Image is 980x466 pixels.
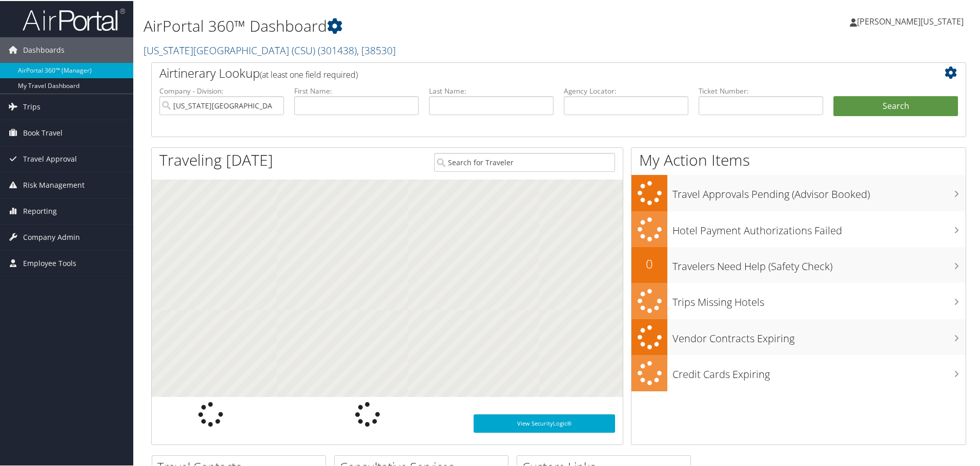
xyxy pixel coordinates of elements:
label: Company - Division: [159,85,284,95]
input: Search for Traveler [434,152,615,171]
h1: AirPortal 360™ Dashboard [144,14,697,36]
a: [PERSON_NAME][US_STATE] [850,5,974,36]
a: Credit Cards Expiring [631,354,966,390]
a: Hotel Payment Authorizations Failed [631,210,966,247]
span: ( 301438 ) [318,42,357,56]
h3: Travelers Need Help (Safety Check) [672,253,966,273]
span: , [ 38530 ] [357,42,396,56]
span: Dashboards [23,36,65,62]
span: (at least one field required) [260,68,358,79]
label: Agency Locator: [564,85,688,95]
h1: Traveling [DATE] [159,148,273,170]
a: 0Travelers Need Help (Safety Check) [631,246,966,282]
h3: Travel Approvals Pending (Advisor Booked) [672,181,966,201]
a: Trips Missing Hotels [631,282,966,318]
span: [PERSON_NAME][US_STATE] [857,15,964,26]
span: Travel Approval [23,145,77,171]
span: Employee Tools [23,250,76,275]
h2: 0 [631,254,667,272]
a: [US_STATE][GEOGRAPHIC_DATA] (CSU) [144,42,396,56]
a: View SecurityLogic® [474,413,615,432]
h3: Credit Cards Expiring [672,361,966,381]
label: Ticket Number: [699,85,823,95]
span: Trips [23,93,40,119]
h2: Airtinerary Lookup [159,63,890,81]
h3: Vendor Contracts Expiring [672,325,966,345]
span: Reporting [23,197,57,223]
span: Book Travel [23,119,63,145]
a: Vendor Contracts Expiring [631,318,966,354]
label: Last Name: [429,85,554,95]
label: First Name: [294,85,419,95]
span: Risk Management [23,171,85,197]
h3: Hotel Payment Authorizations Failed [672,217,966,237]
h3: Trips Missing Hotels [672,289,966,308]
img: airportal-logo.png [23,7,125,31]
a: Travel Approvals Pending (Advisor Booked) [631,174,966,210]
h1: My Action Items [631,148,966,170]
button: Search [833,95,958,116]
span: Company Admin [23,224,80,249]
